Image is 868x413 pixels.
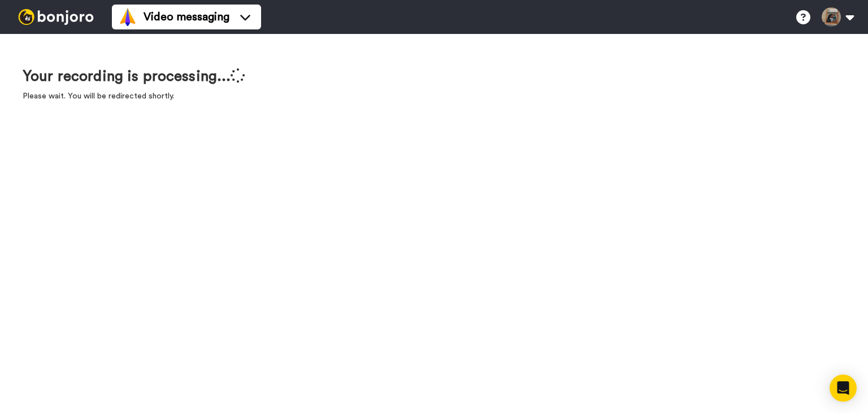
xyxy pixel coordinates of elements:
span: Video messaging [144,9,229,25]
h1: Your recording is processing... [23,68,245,85]
div: Open Intercom Messenger [830,375,857,402]
img: bj-logo-header-white.svg [14,9,98,25]
img: vm-color.svg [119,8,137,26]
p: Please wait. You will be redirected shortly. [23,91,245,102]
